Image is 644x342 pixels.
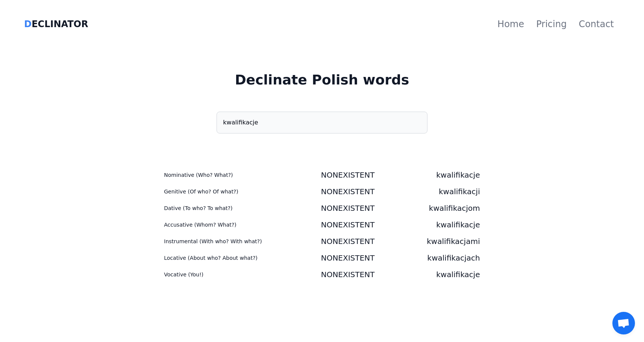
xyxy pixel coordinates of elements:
[235,72,409,87] span: Declinate Polish words
[375,236,480,247] div: kwalifikacjami
[164,171,270,179] div: Nominative (Who? What?)
[164,204,270,212] div: Dative (To who? To what?)
[217,112,427,133] input: input any Polish word in the basic form
[164,271,270,278] div: Vocative (You!)
[269,269,375,280] div: NONEXISTENT
[612,312,635,334] div: Open chat
[375,203,480,213] div: kwalifikacjom
[24,18,88,30] a: DECLINATOR
[491,12,530,36] a: Home
[164,221,270,229] div: Accusative (Whom? What?)
[530,12,573,36] a: Pricing
[269,186,375,197] div: NONEXISTENT
[24,19,32,29] span: D
[269,170,375,180] div: NONEXISTENT
[269,219,375,230] div: NONEXISTENT
[375,170,480,180] div: kwalifikacje
[573,12,620,36] a: Contact
[164,188,270,195] div: Genitive (Of who? Of what?)
[269,253,375,263] div: NONEXISTENT
[164,254,270,262] div: Locative (About who? About what?)
[164,238,270,245] div: Instrumental (With who? With what?)
[24,19,88,29] span: ECLINATOR
[269,236,375,247] div: NONEXISTENT
[375,219,480,230] div: kwalifikacje
[269,203,375,213] div: NONEXISTENT
[375,186,480,197] div: kwalifikacji
[375,269,480,280] div: kwalifikacje
[375,253,480,263] div: kwalifikacjach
